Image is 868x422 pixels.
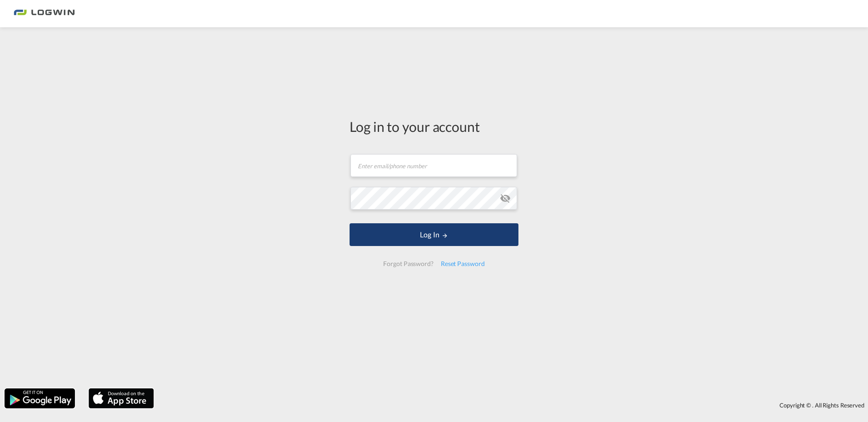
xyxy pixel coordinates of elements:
div: Forgot Password? [380,256,437,272]
input: Enter email/phone number [350,154,517,177]
div: Copyright © . All Rights Reserved [158,397,868,413]
div: Reset Password [437,256,488,272]
img: google.png [4,387,76,409]
img: apple.png [88,387,155,409]
md-icon: icon-eye-off [500,193,511,204]
button: LOGIN [350,223,518,246]
img: bc73a0e0d8c111efacd525e4c8ad7d32.png [14,4,75,24]
div: Log in to your account [350,117,518,136]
